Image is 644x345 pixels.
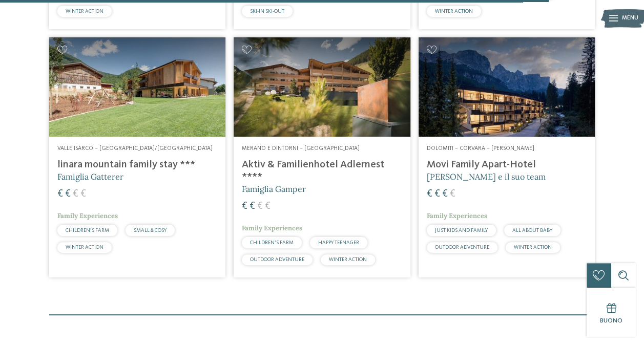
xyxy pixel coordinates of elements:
a: Cercate un hotel per famiglie? Qui troverete solo i migliori! Merano e dintorni – [GEOGRAPHIC_DAT... [234,37,410,277]
span: € [80,189,86,199]
img: Aktiv & Familienhotel Adlernest **** [234,37,410,137]
a: Cercate un hotel per famiglie? Qui troverete solo i migliori! Valle Isarco – [GEOGRAPHIC_DATA]/[G... [49,37,225,277]
a: Cercate un hotel per famiglie? Qui troverete solo i migliori! Dolomiti – Corvara – [PERSON_NAME] ... [419,37,595,277]
span: Valle Isarco – [GEOGRAPHIC_DATA]/[GEOGRAPHIC_DATA] [57,145,213,152]
span: SKI-IN SKI-OUT [250,9,284,14]
span: WINTER ACTION [66,245,103,250]
span: WINTER ACTION [435,9,473,14]
h4: Movi Family Apart-Hotel [427,159,587,171]
span: € [434,189,440,199]
span: Family Experiences [242,224,302,232]
span: € [442,189,448,199]
span: € [250,201,255,211]
span: WINTER ACTION [329,257,367,262]
span: Buono [600,317,622,324]
span: [PERSON_NAME] e il suo team [427,171,546,182]
span: Merano e dintorni – [GEOGRAPHIC_DATA] [242,145,360,152]
span: Famiglia Gamper [242,184,306,194]
a: Buono [587,288,636,337]
span: ALL ABOUT BABY [512,228,552,233]
h4: Aktiv & Familienhotel Adlernest **** [242,159,402,183]
span: € [65,189,71,199]
span: € [450,189,455,199]
span: Family Experiences [57,211,118,220]
span: CHILDREN’S FARM [250,240,294,245]
span: CHILDREN’S FARM [66,228,109,233]
span: WINTER ACTION [514,245,552,250]
span: € [265,201,271,211]
span: JUST KIDS AND FAMILY [435,228,488,233]
span: SMALL & COSY [134,228,167,233]
img: Cercate un hotel per famiglie? Qui troverete solo i migliori! [419,37,595,137]
span: € [257,201,263,211]
h4: linara mountain family stay *** [57,159,217,171]
span: WINTER ACTION [66,9,103,14]
span: € [57,189,63,199]
span: € [242,201,247,211]
span: OUTDOOR ADVENTURE [435,245,489,250]
span: OUTDOOR ADVENTURE [250,257,304,262]
img: Cercate un hotel per famiglie? Qui troverete solo i migliori! [49,37,225,137]
span: Dolomiti – Corvara – [PERSON_NAME] [427,145,534,152]
span: Family Experiences [427,211,487,220]
span: € [427,189,432,199]
span: € [73,189,78,199]
span: Famiglia Gatterer [57,171,123,182]
span: HAPPY TEENAGER [318,240,359,245]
